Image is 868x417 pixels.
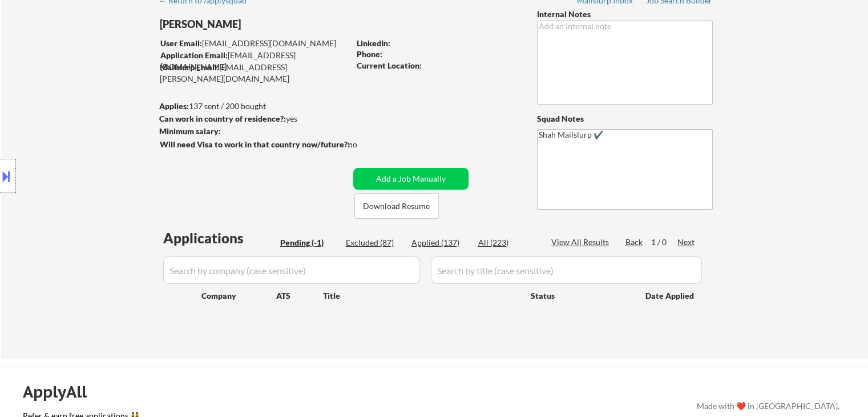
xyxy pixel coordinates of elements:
[160,38,202,48] strong: User Email:
[159,114,286,123] strong: Can work in country of residence?:
[280,237,337,248] div: Pending (-1)
[160,17,394,31] div: [PERSON_NAME]
[276,290,323,302] div: ATS
[160,62,219,72] strong: Mailslurp Email:
[160,139,350,149] strong: Will need Visa to work in that country now/future?:
[160,38,349,49] div: [EMAIL_ADDRESS][DOMAIN_NAME]
[23,382,100,402] div: ApplyAll
[159,113,346,125] div: yes
[537,9,713,20] div: Internal Notes
[160,50,349,72] div: [EMAIL_ADDRESS][DOMAIN_NAME]
[160,62,349,84] div: [EMAIL_ADDRESS][PERSON_NAME][DOMAIN_NAME]
[348,139,381,150] div: no
[625,236,644,248] div: Back
[159,101,349,112] div: 137 sent / 200 bought
[531,285,629,306] div: Status
[346,237,403,248] div: Excluded (87)
[478,237,535,248] div: All (223)
[163,231,276,245] div: Applications
[551,236,612,248] div: View All Results
[651,236,677,248] div: 1 / 0
[357,61,422,70] strong: Current Location:
[645,290,696,302] div: Date Applied
[537,113,713,125] div: Squad Notes
[677,236,696,248] div: Next
[323,290,520,302] div: Title
[411,237,469,248] div: Applied (137)
[160,50,228,60] strong: Application Email:
[357,49,382,59] strong: Phone:
[357,38,390,48] strong: LinkedIn:
[163,256,420,284] input: Search by company (case sensitive)
[201,290,276,302] div: Company
[353,168,469,190] button: Add a Job Manually
[354,193,439,219] button: Download Resume
[431,256,702,284] input: Search by title (case sensitive)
